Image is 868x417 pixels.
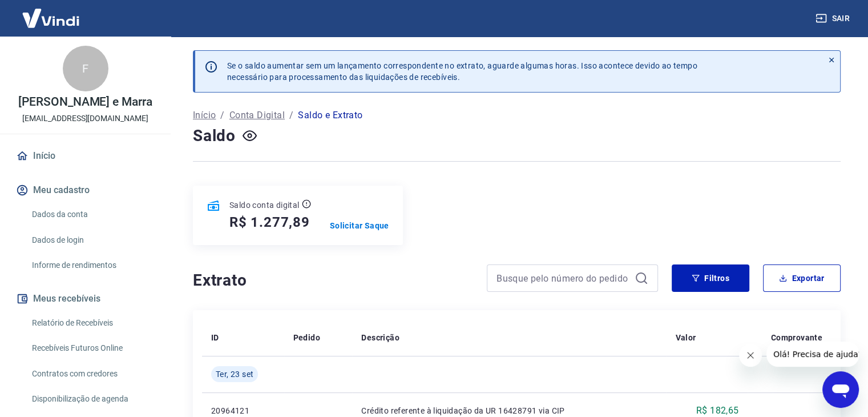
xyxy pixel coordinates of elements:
button: Meus recebíveis [14,286,157,311]
p: ID [211,332,219,343]
p: [PERSON_NAME] e Marra [18,96,152,108]
a: Informe de rendimentos [27,254,157,277]
a: Dados de login [27,228,157,252]
p: Valor [675,332,696,343]
img: Vindi [14,1,88,35]
button: Exportar [763,264,841,292]
a: Conta Digital [229,109,285,122]
button: Meu cadastro [14,178,157,203]
p: / [220,109,224,122]
a: Início [14,143,157,169]
p: 20964121 [211,405,275,416]
a: Contratos com credores [27,362,157,386]
p: Se o saldo aumentar sem um lançamento correspondente no extrato, aguarde algumas horas. Isso acon... [227,60,697,83]
iframe: Fechar mensagem [739,344,762,367]
a: Disponibilização de agenda [27,387,157,411]
h4: Extrato [193,269,473,292]
a: Início [193,109,216,122]
div: F [63,46,108,91]
a: Recebíveis Futuros Online [27,336,157,360]
p: Saldo e Extrato [298,109,362,122]
p: Pedido [293,332,320,343]
button: Sair [813,8,854,29]
a: Dados da conta [27,203,157,226]
iframe: Botão para abrir a janela de mensagens [822,371,859,408]
button: Filtros [672,264,749,292]
input: Busque pelo número do pedido [496,270,630,287]
p: Comprovante [771,332,822,343]
h4: Saldo [193,125,236,147]
h5: R$ 1.277,89 [229,213,310,231]
a: Relatório de Recebíveis [27,311,157,335]
a: Solicitar Saque [330,220,389,231]
p: [EMAIL_ADDRESS][DOMAIN_NAME] [22,113,148,125]
p: / [289,109,293,122]
p: Crédito referente à liquidação da UR 16428791 via CIP [361,405,657,416]
p: Saldo conta digital [229,199,300,211]
p: Descrição [361,332,399,343]
span: Ter, 23 set [216,368,253,380]
span: Olá! Precisa de ajuda? [7,8,96,17]
iframe: Mensagem da empresa [766,342,859,367]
